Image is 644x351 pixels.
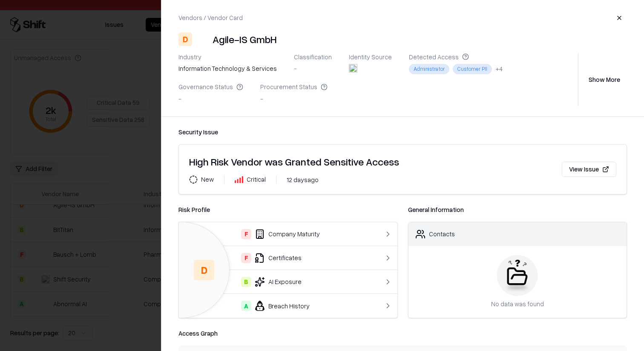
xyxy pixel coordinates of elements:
[260,83,328,90] div: Procurement Status
[178,64,277,73] div: information technology & services
[189,175,214,184] div: New
[408,205,627,215] div: General Information
[491,299,544,308] div: No data was found
[241,277,251,287] div: B
[178,83,243,90] div: Governance Status
[294,64,332,73] div: -
[186,277,366,287] div: AI Exposure
[349,64,357,73] img: entra.microsoft.com
[178,53,277,61] div: Industry
[453,64,492,74] div: Customer PII
[287,175,319,184] div: 12 days ago
[194,260,214,280] div: D
[495,64,503,73] div: + 4
[241,253,251,263] div: F
[186,253,366,263] div: Certificates
[495,64,503,73] button: +4
[178,32,192,46] div: D
[178,328,627,339] div: Access Graph
[294,53,332,61] div: Classification
[562,162,616,177] button: View Issue
[241,301,251,311] div: A
[409,53,503,61] div: Detected Access
[582,72,627,87] button: Show More
[409,64,449,74] div: Administrator
[235,175,266,184] div: Critical
[178,205,398,215] div: Risk Profile
[349,53,392,61] div: Identity Source
[241,229,251,239] div: F
[213,32,277,46] div: Agile-IS GmbH
[189,155,555,168] div: High Risk Vendor was Granted Sensitive Access
[186,229,366,239] div: Company Maturity
[195,32,209,46] img: Agile-IS GmbH
[178,94,243,103] div: -
[186,301,366,311] div: Breach History
[178,13,243,22] div: Vendors / Vendor Card
[178,127,627,137] div: Security Issue
[260,94,328,103] div: -
[429,229,455,238] div: Contacts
